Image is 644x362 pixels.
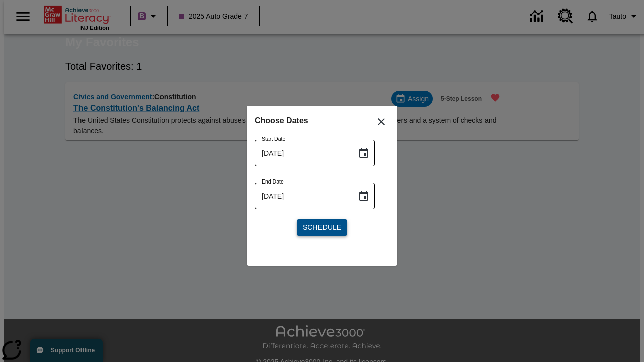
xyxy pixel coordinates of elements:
button: Choose date, selected date is Oct 13, 2025 [354,143,374,163]
span: Schedule [303,222,341,233]
button: Schedule [297,219,347,236]
h6: Choose Dates [255,114,389,128]
div: Choose date [255,114,389,244]
button: Close [369,110,393,134]
label: Start Date [262,135,285,143]
label: End Date [262,178,284,186]
button: Choose date, selected date is Oct 13, 2025 [354,186,374,206]
input: MMMM-DD-YYYY [255,183,350,209]
input: MMMM-DD-YYYY [255,140,350,166]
